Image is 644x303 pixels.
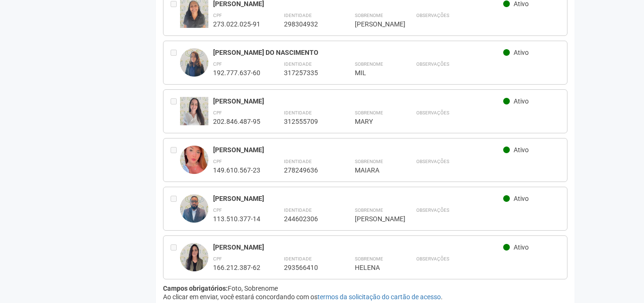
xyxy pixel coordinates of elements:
font: Foto, Sobrenome [228,285,278,292]
font: Ativo [514,97,529,105]
font: Observações [416,61,449,67]
font: Identidade [284,13,312,18]
font: Observações [416,159,449,164]
font: Observações [416,256,449,261]
font: Observações [416,208,449,213]
font: Ativo [514,146,529,154]
font: CPF [213,13,222,18]
font: Sobrenome [355,159,383,164]
font: Ativo [514,195,529,202]
font: [PERSON_NAME] [213,195,264,202]
font: 202.846.487-95 [213,118,260,125]
font: 192.777.637-60 [213,69,260,77]
img: user.jpg [180,146,208,174]
font: 113.510.377-14 [213,215,260,223]
font: Identidade [284,159,312,164]
font: 278249636 [284,166,318,174]
font: 166.212.387-62 [213,264,260,271]
font: HELENA [355,264,380,271]
font: [PERSON_NAME] [355,20,405,28]
font: MAIARA [355,166,379,174]
font: Ativo [514,49,529,56]
font: Identidade [284,61,312,67]
font: Ativo [514,243,529,251]
font: 244602306 [284,215,318,223]
font: 273.022.025-91 [213,20,260,28]
font: Sobrenome [355,208,383,213]
div: Entre em contato com a Administração para solicitar cancelamento ou 2ª via [171,243,180,272]
font: Ao clicar em enviar, você estará concordando com os [163,293,318,301]
font: CPF [213,110,222,115]
font: MARY [355,118,373,125]
font: Sobrenome [355,110,383,115]
font: Identidade [284,110,312,115]
div: Entre em contato com a Administração para solicitar cancelamento ou 2ª via [171,97,180,126]
font: Identidade [284,256,312,261]
font: MIL [355,69,366,77]
font: [PERSON_NAME] [213,146,264,154]
font: [PERSON_NAME] [355,215,405,223]
font: [PERSON_NAME] [213,97,264,105]
font: [PERSON_NAME] DO NASCIMENTO [213,49,318,56]
div: Entre em contato com a Administração para solicitar cancelamento ou 2ª via [171,194,180,223]
font: Identidade [284,208,312,213]
font: CPF [213,256,222,261]
font: 293566410 [284,264,318,271]
font: CPF [213,61,222,67]
font: . [441,293,443,301]
a: termos da solicitação do cartão de acesso [318,293,441,301]
font: 149.610.567-23 [213,166,260,174]
font: 317257335 [284,69,318,77]
img: user.jpg [180,97,208,125]
img: user.jpg [180,48,208,77]
div: Entre em contato com a Administração para solicitar cancelamento ou 2ª via [171,146,180,174]
div: Entre em contato com a Administração para solicitar cancelamento ou 2ª via [171,48,180,77]
font: Observações [416,13,449,18]
font: Sobrenome [355,61,383,67]
font: [PERSON_NAME] [213,243,264,251]
img: user.jpg [180,243,208,271]
font: 312555709 [284,118,318,125]
font: Campos obrigatórios: [163,285,228,292]
font: Sobrenome [355,256,383,261]
font: CPF [213,208,222,213]
font: Observações [416,110,449,115]
font: CPF [213,159,222,164]
font: Sobrenome [355,13,383,18]
img: user.jpg [180,194,208,223]
font: 298304932 [284,20,318,28]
